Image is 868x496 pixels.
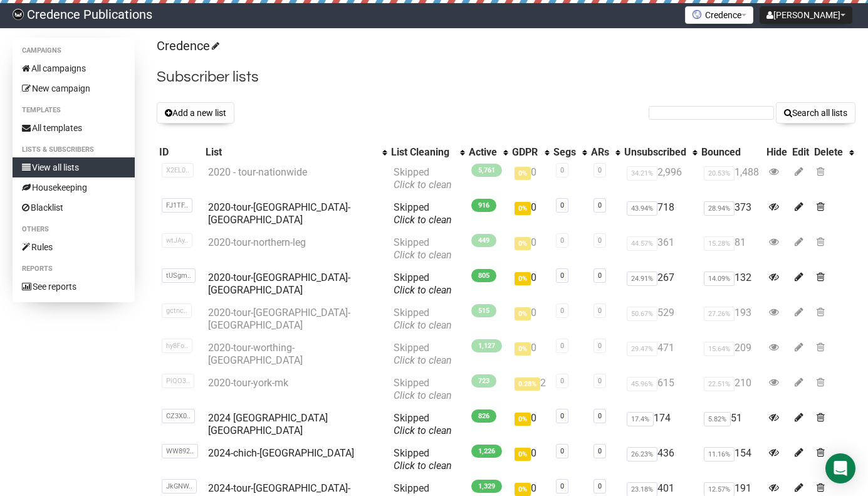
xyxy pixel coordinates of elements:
button: [PERSON_NAME] [760,6,852,24]
span: 45.96% [627,377,657,391]
li: Campaigns [13,43,135,58]
a: 2020-tour-[GEOGRAPHIC_DATA]-[GEOGRAPHIC_DATA] [208,272,350,296]
td: 529 [622,302,699,337]
div: Bounced [701,146,761,159]
a: 0 [560,377,564,385]
td: 174 [622,407,699,442]
td: 0 [510,337,551,372]
td: 615 [622,372,699,407]
span: Skipped [394,342,452,366]
td: 132 [699,266,764,302]
span: 44.57% [627,236,657,251]
span: 0% [515,483,531,496]
div: Active [469,146,497,159]
span: hy8Fo.. [162,339,192,353]
td: 0 [510,302,551,337]
a: 2020-tour-northern-leg [208,236,306,248]
th: Edit: No sort applied, sorting is disabled [790,144,812,161]
span: 5,761 [471,164,502,177]
div: List [206,146,376,159]
span: X2EL0.. [162,163,194,177]
a: 0 [560,307,564,315]
a: 0 [560,482,564,490]
span: gctnc.. [162,303,192,318]
td: 0 [510,196,551,231]
span: 0% [515,202,531,215]
th: Active: No sort applied, activate to apply an ascending sort [466,144,510,161]
span: CZ3X0.. [162,409,195,423]
td: 361 [622,231,699,266]
span: Skipped [394,307,452,331]
td: 81 [699,231,764,266]
span: 0% [515,413,531,426]
span: 14.09% [704,272,735,286]
a: 0 [598,482,602,490]
span: 449 [471,234,496,247]
th: Unsubscribed: No sort applied, activate to apply an ascending sort [622,144,699,161]
span: tUSgm.. [162,268,196,283]
a: 0 [598,236,602,245]
span: 50.67% [627,307,657,321]
td: 193 [699,302,764,337]
span: FJ1TF.. [162,198,192,213]
span: Skipped [394,201,452,226]
a: Click to clean [394,319,452,331]
a: 2020-tour-york-mk [208,377,288,389]
a: 0 [598,272,602,280]
th: ARs: No sort applied, activate to apply an ascending sort [588,144,622,161]
a: New campaign [13,78,135,98]
th: List Cleaning: No sort applied, activate to apply an ascending sort [389,144,466,161]
a: Click to clean [394,214,452,226]
div: Delete [814,146,843,159]
a: 2024 [GEOGRAPHIC_DATA] [GEOGRAPHIC_DATA] [208,412,328,436]
td: 0 [510,266,551,302]
span: wtJAy.. [162,233,192,248]
div: Unsubscribed [624,146,686,159]
th: GDPR: No sort applied, activate to apply an ascending sort [510,144,551,161]
span: 34.21% [627,166,657,181]
img: favicons [692,9,702,19]
td: 471 [622,337,699,372]
a: 0 [598,166,602,174]
span: 26.23% [627,447,657,462]
a: 2020-tour-worthing-[GEOGRAPHIC_DATA] [208,342,303,366]
div: ARs [591,146,609,159]
span: 27.26% [704,307,735,321]
a: 0 [560,342,564,350]
button: Credence [685,6,753,24]
h2: Subscriber lists [157,66,855,88]
div: Open Intercom Messenger [825,453,855,483]
a: 0 [598,377,602,385]
li: Templates [13,103,135,118]
a: Click to clean [394,249,452,261]
a: Click to clean [394,179,452,191]
a: Click to clean [394,354,452,366]
a: 0 [598,201,602,209]
a: 0 [598,307,602,315]
th: ID: No sort applied, sorting is disabled [157,144,203,161]
td: 154 [699,442,764,477]
span: WW892.. [162,444,198,458]
div: ID [159,146,201,159]
td: 0 [510,161,551,196]
a: All templates [13,118,135,138]
span: 0% [515,167,531,180]
a: See reports [13,277,135,297]
a: 2020 - tour-nationwide [208,166,307,178]
span: 20.53% [704,166,735,181]
span: Skipped [394,447,452,472]
a: Click to clean [394,425,452,436]
th: List: No sort applied, activate to apply an ascending sort [203,144,389,161]
span: 5.82% [704,412,731,426]
span: 15.64% [704,342,735,356]
img: 014c4fb6c76d8aefd1845f33fd15ecf9 [13,9,24,20]
span: 17.4% [627,412,654,426]
span: 0% [515,342,531,356]
span: 28.94% [704,201,735,216]
a: 0 [560,412,564,420]
td: 1,488 [699,161,764,196]
span: Skipped [394,412,452,436]
td: 2 [510,372,551,407]
a: 0 [560,447,564,455]
a: 0 [560,236,564,245]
